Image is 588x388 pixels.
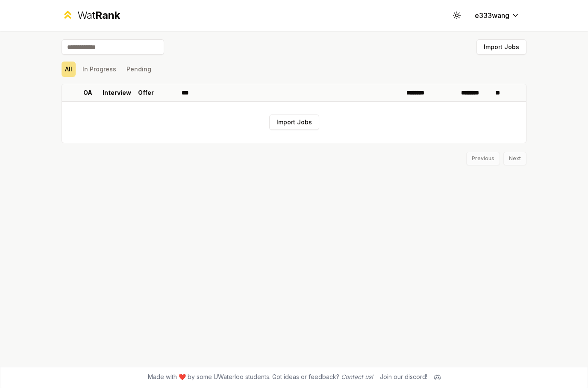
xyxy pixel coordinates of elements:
span: Made with ❤️ by some UWaterloo students. Got ideas or feedback? [148,373,373,381]
button: Import Jobs [269,115,319,130]
button: e333wang [468,8,526,23]
div: Wat [77,9,120,22]
button: All [62,62,76,77]
span: e333wang [475,10,509,21]
button: Import Jobs [476,39,526,55]
p: Interview [103,88,131,97]
a: WatRank [62,9,120,22]
p: OA [83,88,92,97]
button: Pending [123,62,155,77]
span: Rank [95,9,120,21]
a: Contact us! [341,373,373,380]
button: In Progress [79,62,120,77]
div: Join our discord! [380,373,427,381]
p: Offer [138,88,154,97]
